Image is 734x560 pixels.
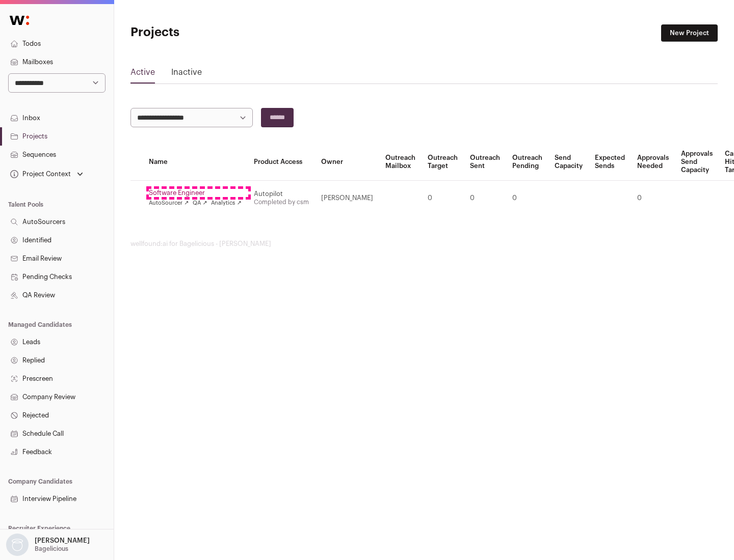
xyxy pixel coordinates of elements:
[315,144,379,181] th: Owner
[35,537,90,545] p: [PERSON_NAME]
[464,181,506,216] td: 0
[379,144,422,181] th: Outreach Mailbox
[193,199,207,207] a: QA ↗
[130,24,326,41] h1: Projects
[149,189,242,197] a: Software Engineer
[631,181,675,216] td: 0
[589,144,631,181] th: Expected Sends
[171,66,202,82] a: Inactive
[675,144,719,181] th: Approvals Send Capacity
[211,199,241,207] a: Analytics ↗
[464,144,506,181] th: Outreach Sent
[315,181,379,216] td: [PERSON_NAME]
[35,545,68,553] p: Bagelicious
[506,181,548,216] td: 0
[254,190,309,198] div: Autopilot
[130,66,155,82] a: Active
[254,199,309,205] a: Completed by csm
[8,167,85,181] button: Open dropdown
[143,144,248,181] th: Name
[4,10,35,31] img: Wellfound
[130,240,718,248] footer: wellfound:ai for Bagelicious - [PERSON_NAME]
[631,144,675,181] th: Approvals Needed
[8,170,71,178] div: Project Context
[248,144,315,181] th: Product Access
[548,144,589,181] th: Send Capacity
[422,144,464,181] th: Outreach Target
[422,181,464,216] td: 0
[506,144,548,181] th: Outreach Pending
[6,534,29,556] img: nopic.png
[149,199,189,207] a: AutoSourcer ↗
[4,534,92,556] button: Open dropdown
[661,24,718,42] a: New Project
